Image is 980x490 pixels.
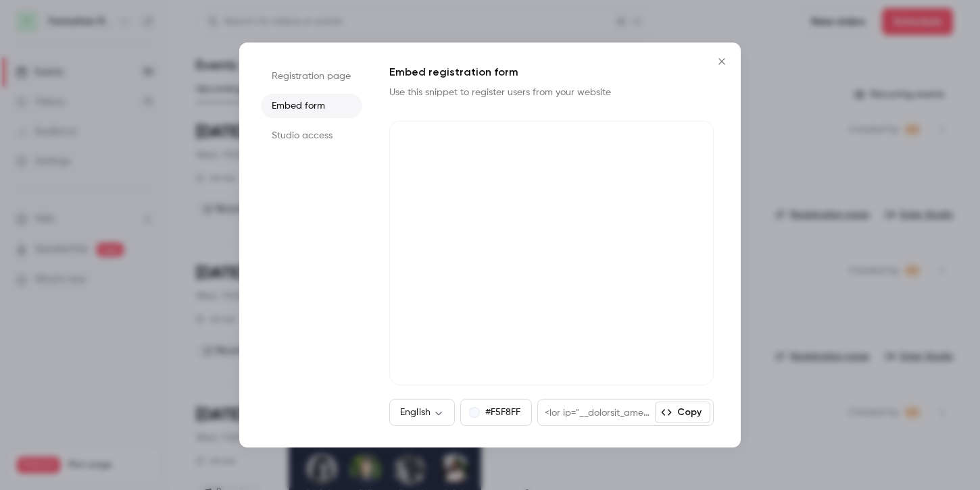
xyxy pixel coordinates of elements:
li: Embed form [261,94,362,118]
div: <lor ip="__dolorsit_ametconsecte_72adip51-4e24-9988-sed7-d99e7t09inci" utlab="etdol: 562%; magnaa... [538,400,655,425]
div: English [389,406,455,419]
button: Copy [655,402,710,423]
h1: Embed registration form [389,64,714,80]
button: #F5F8FF [460,399,532,426]
li: Studio access [261,124,362,148]
button: Close [708,48,735,75]
p: Use this snippet to register users from your website [389,86,633,99]
li: Registration page [261,64,362,88]
iframe: Contrast registration form [389,121,714,385]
